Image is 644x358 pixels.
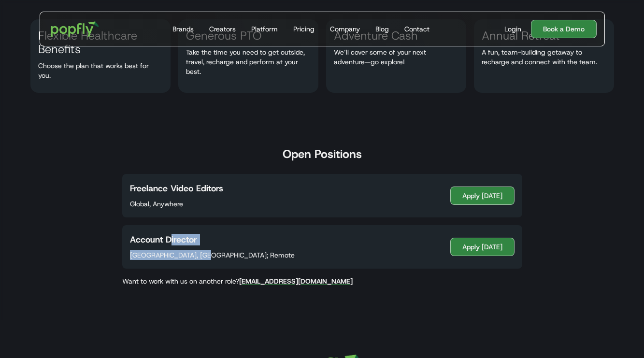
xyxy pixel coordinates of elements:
[172,24,194,34] div: Brands
[251,24,278,34] div: Platform
[169,12,198,46] a: Brands
[450,238,515,256] a: Apply [DATE]
[130,234,197,245] h4: Account Director
[247,12,282,46] a: Platform
[293,24,315,34] div: Pricing
[205,12,240,46] a: Creators
[209,24,236,34] div: Creators
[289,12,318,46] a: Pricing
[404,24,429,34] div: Contact
[531,20,597,38] a: Book a Demo
[450,186,515,205] a: Apply [DATE]
[178,47,318,76] p: Take the time you need to get outside, travel, recharge and perform at your best.
[375,24,389,34] div: Blog
[130,250,295,260] p: [GEOGRAPHIC_DATA], [GEOGRAPHIC_DATA]; Remote
[30,61,171,80] p: Choose the plan that works best for you.
[372,12,393,46] a: Blog
[130,183,223,194] h4: Freelance Video Editors
[114,276,530,286] p: Want to work with us on another role?
[44,14,106,43] a: home
[501,24,525,34] a: Login
[474,47,614,67] p: A fun, team-building getaway to recharge and connect with the team.
[283,147,362,161] h3: Open Positions
[326,47,466,67] p: We’ll cover some of your next adventure—go explore!
[401,12,433,46] a: Contact
[330,24,360,34] div: Company
[130,199,183,209] p: Global, Anywhere
[504,24,521,34] div: Login
[239,277,353,286] a: [EMAIL_ADDRESS][DOMAIN_NAME]
[326,12,364,46] a: Company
